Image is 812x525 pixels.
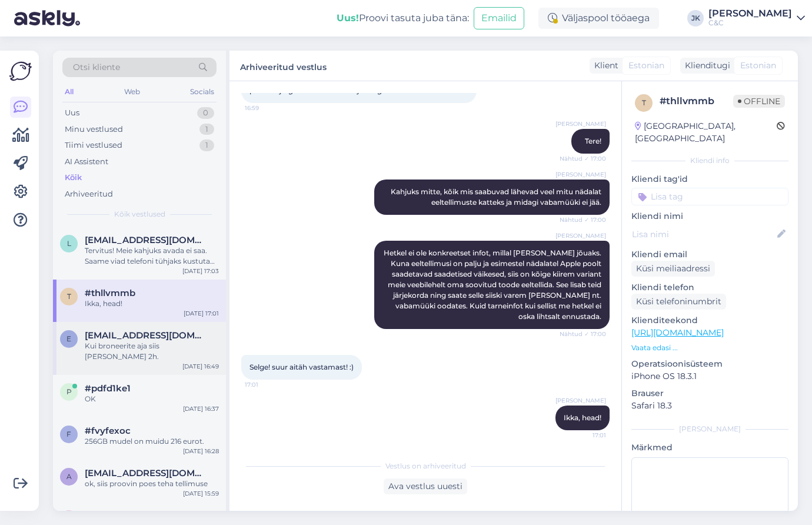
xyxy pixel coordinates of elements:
span: Nähtud ✓ 17:00 [560,330,606,338]
span: Otsi kliente [73,61,120,74]
span: [PERSON_NAME] [555,231,606,240]
p: Kliendi email [631,248,788,261]
div: Minu vestlused [65,124,123,135]
div: Socials [188,84,217,99]
span: f [66,430,71,438]
span: Hetkel ei ole konkreetset infot, millal [PERSON_NAME] jõuaks. Kuna eeltellimusi on palju ja esime... [384,248,603,321]
span: p [66,387,72,396]
div: 0 [197,107,214,119]
span: Offline [733,95,785,108]
span: Nähtud ✓ 17:00 [560,215,606,224]
span: t [642,98,646,107]
div: [DATE] 16:49 [182,362,219,371]
span: [PERSON_NAME] [555,119,606,128]
div: Klient [590,59,618,72]
span: #thllvmmb [85,288,135,298]
span: Ikka, head! [564,413,601,422]
span: t [67,292,71,301]
a: [PERSON_NAME]C&C [708,9,805,28]
div: [DATE] 17:01 [184,309,219,318]
div: Ikka, head! [85,298,219,309]
span: lauraroostalu@gmail.com [85,235,207,245]
div: [PERSON_NAME] [631,424,788,434]
div: [DATE] 15:59 [183,489,219,498]
span: Kõik vestlused [114,209,165,220]
span: Tere! [585,137,601,145]
span: ekaterinasedyseva@gmail.com [85,330,207,341]
p: Kliendi nimi [631,210,788,222]
input: Lisa tag [631,188,788,205]
p: Kliendi tag'id [631,173,788,185]
div: Tervitus! Meie kahjuks avada ei saa. Saame viad telefoni tühjaks kustutada ning sellisel juhul te... [85,245,219,267]
div: Klienditugi [680,59,730,72]
div: 1 [199,139,214,151]
div: Web [122,84,142,99]
p: Safari 18.3 [631,400,788,412]
span: Selge! suur aitäh vastamast! :) [249,363,354,371]
div: Küsi telefoninumbrit [631,294,726,310]
div: Tiimi vestlused [65,139,122,151]
div: [DATE] 16:37 [183,404,219,413]
span: 16:59 [245,104,289,112]
div: C&C [708,18,792,28]
div: Väljaspool tööaega [538,8,659,29]
span: [PERSON_NAME] [555,170,606,179]
span: Vestlus on arhiveeritud [385,461,466,471]
label: Arhiveeritud vestlus [240,58,327,74]
button: Emailid [474,7,524,29]
div: 1 [199,124,214,135]
span: arviluts1@gmail.com [85,468,207,479]
span: a [66,472,72,481]
div: [DATE] 17:03 [182,267,219,275]
span: [PERSON_NAME] [555,396,606,405]
div: All [62,84,76,99]
div: Proovi tasuta juba täna: [337,11,469,25]
input: Lisa nimi [632,228,775,241]
p: Brauser [631,387,788,400]
div: Küsi meiliaadressi [631,261,715,277]
p: Kliendi telefon [631,281,788,294]
div: Uus [65,107,79,119]
p: Klienditeekond [631,314,788,327]
div: OK [85,394,219,404]
div: [PERSON_NAME] [708,9,792,18]
div: Ava vestlus uuesti [384,479,467,494]
span: 17:01 [245,380,289,389]
p: Operatsioonisüsteem [631,358,788,370]
span: e [66,334,71,343]
div: Arhiveeritud [65,188,113,200]
span: 17:01 [562,431,606,440]
div: [GEOGRAPHIC_DATA], [GEOGRAPHIC_DATA] [635,120,777,145]
p: Märkmed [631,441,788,454]
b: Uus! [337,12,359,24]
div: AI Assistent [65,156,108,168]
div: [DATE] 16:28 [183,447,219,456]
img: Askly Logo [9,60,32,82]
span: #fvyfexoc [85,426,131,436]
div: Kui broneerite aja siis [PERSON_NAME] 2h. [85,341,219,362]
span: #pdfd1ke1 [85,383,131,394]
div: JK [687,10,704,26]
div: 256GB mudel on muidu 216 eurot. [85,436,219,447]
span: Estonian [628,59,664,72]
span: #mpaqz13i [85,510,134,521]
div: # thllvmmb [660,94,733,108]
span: Nähtud ✓ 17:00 [560,154,606,163]
span: Kahjuks mitte, kõik mis saabuvad lähevad veel mitu nädalat eeltellimuste katteks ja midagi vabamü... [391,187,603,207]
p: Vaata edasi ... [631,343,788,353]
p: iPhone OS 18.3.1 [631,370,788,383]
div: ok, siis proovin poes teha tellimuse [85,479,219,489]
a: [URL][DOMAIN_NAME] [631,327,724,338]
span: l [67,239,71,248]
div: Kliendi info [631,155,788,166]
span: Estonian [740,59,776,72]
div: Kõik [65,172,82,184]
